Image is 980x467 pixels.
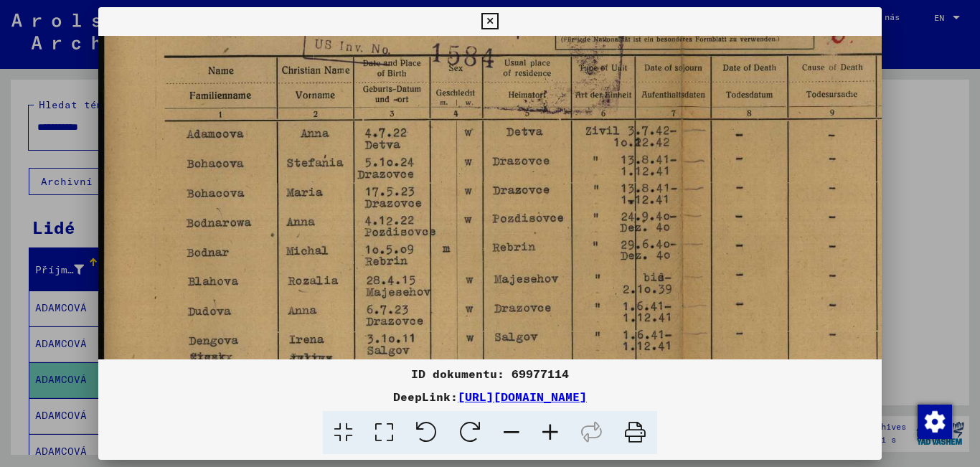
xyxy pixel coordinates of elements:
font: ID dokumentu: 69977114 [411,367,569,381]
font: DeepLink: [393,390,458,404]
img: Změna souhlasu [918,405,952,439]
a: [URL][DOMAIN_NAME] [458,390,587,404]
